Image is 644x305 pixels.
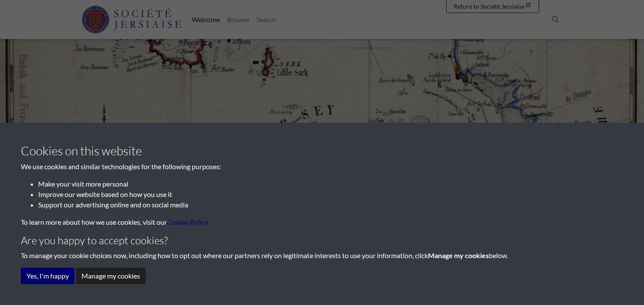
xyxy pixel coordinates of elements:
[38,179,623,189] li: Make your visit more personal
[21,144,623,158] h3: Cookies on this website
[38,189,623,200] li: Improve our website based on how you use it
[167,218,208,226] a: learn more about cookies
[428,251,489,259] strong: Manage my cookies
[21,250,623,261] p: To manage your cookie choices now, including how to opt out where our partners rely on legitimate...
[21,161,623,172] p: We use cookies and similar technologies for the following purposes:
[21,268,75,284] button: Yes, I'm happy
[38,200,623,210] li: Support our advertising online and on social media
[76,268,146,284] button: Manage my cookies
[21,217,623,227] p: To learn more about how we use cookies, visit our
[21,234,623,247] h4: Are you happy to accept cookies?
